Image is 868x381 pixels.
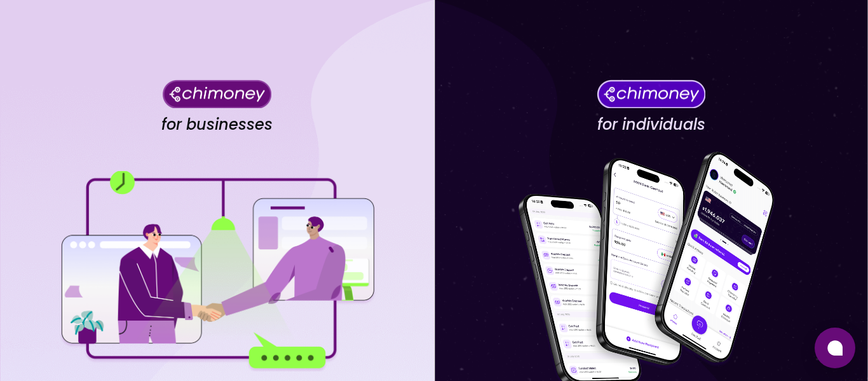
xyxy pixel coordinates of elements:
[597,115,705,134] h4: for individuals
[597,80,705,108] img: Chimoney for individuals
[58,171,376,371] img: for businesses
[161,115,273,134] h4: for businesses
[815,328,855,368] button: Open chat window
[163,80,271,108] img: Chimoney for businesses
